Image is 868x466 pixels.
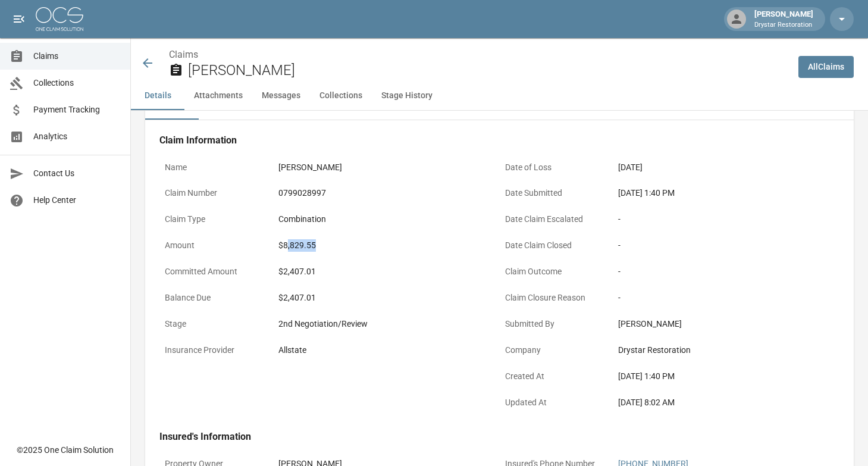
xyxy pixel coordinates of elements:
[278,265,494,278] div: $2,407.01
[33,167,121,180] span: Contact Us
[500,286,613,309] p: Claim Closure Reason
[278,239,494,252] div: $8,829.55
[159,182,273,205] p: Claim Number
[184,82,252,110] button: Attachments
[169,48,789,62] nav: breadcrumb
[278,187,494,199] div: 0799028997
[500,260,613,283] p: Claim Outcome
[7,7,31,31] button: open drawer
[159,431,839,443] h4: Insured's Information
[618,292,834,304] div: -
[618,213,834,226] div: -
[159,339,273,362] p: Insurance Provider
[500,391,613,414] p: Updated At
[159,286,273,309] p: Balance Due
[618,265,834,278] div: -
[278,344,494,356] div: Allstate
[500,339,613,362] p: Company
[33,50,121,62] span: Claims
[372,82,442,110] button: Stage History
[131,82,184,110] button: Details
[188,62,789,79] h2: [PERSON_NAME]
[278,292,494,304] div: $2,407.01
[500,234,613,257] p: Date Claim Closed
[618,344,834,356] div: Drystar Restoration
[500,182,613,205] p: Date Submitted
[159,135,839,146] h4: Claim Information
[36,7,83,31] img: ocs-logo-white-transparent.png
[278,318,494,330] div: 2nd Negotiation/Review
[131,82,868,110] div: anchor tabs
[618,239,834,252] div: -
[618,396,834,409] div: [DATE] 8:02 AM
[17,444,114,456] div: © 2025 One Claim Solution
[750,8,818,30] div: [PERSON_NAME]
[278,161,494,174] div: [PERSON_NAME]
[159,312,273,336] p: Stage
[252,82,310,110] button: Messages
[159,234,273,257] p: Amount
[618,161,834,174] div: [DATE]
[500,208,613,231] p: Date Claim Escalated
[169,49,198,60] a: Claims
[500,312,613,336] p: Submitted By
[159,260,273,283] p: Committed Amount
[618,318,834,330] div: [PERSON_NAME]
[33,104,121,116] span: Payment Tracking
[278,213,494,226] div: Combination
[618,370,834,383] div: [DATE] 1:40 PM
[618,187,834,199] div: [DATE] 1:40 PM
[500,365,613,388] p: Created At
[754,20,813,30] p: Drystar Restoration
[310,82,372,110] button: Collections
[500,156,613,179] p: Date of Loss
[159,208,273,231] p: Claim Type
[33,194,121,207] span: Help Center
[33,130,121,143] span: Analytics
[159,156,273,179] p: Name
[798,56,854,78] a: AllClaims
[33,77,121,89] span: Collections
